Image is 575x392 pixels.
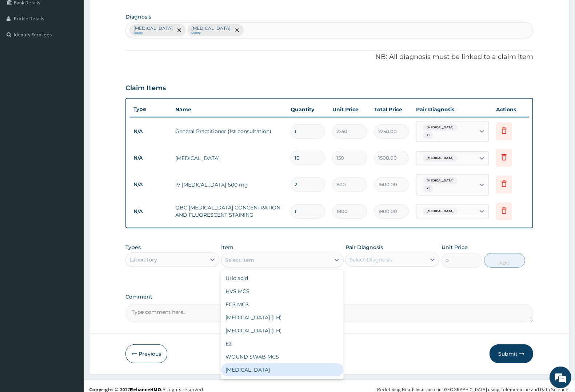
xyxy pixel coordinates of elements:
th: Total Price [371,102,412,117]
label: Unit Price [442,244,468,251]
textarea: Type your message and hit 'Enter' [4,199,139,224]
p: NB: All diagnosis must be linked to a claim item [125,52,533,62]
span: remove selection option [234,27,240,33]
span: [MEDICAL_DATA] [423,124,457,131]
span: [MEDICAL_DATA] [423,208,457,215]
button: Submit [490,344,533,363]
span: + 1 [423,132,433,139]
h3: Claim Items [125,84,166,92]
small: Query [191,31,231,35]
td: N/A [130,205,172,218]
div: [MEDICAL_DATA][GEOGRAPHIC_DATA] [221,376,343,389]
p: [MEDICAL_DATA] [191,25,231,31]
p: [MEDICAL_DATA] [133,25,173,31]
span: + 1 [423,185,433,192]
span: remove selection option [176,27,183,33]
div: E2 [221,337,343,350]
label: Types [125,244,141,251]
td: N/A [130,125,172,138]
td: IV [MEDICAL_DATA] 600 mg [172,177,287,192]
label: Item [221,244,233,251]
div: Minimize live chat window [119,4,137,21]
div: [MEDICAL_DATA] (LH) [221,324,343,337]
span: [MEDICAL_DATA] [423,177,457,184]
td: N/A [130,178,172,191]
label: Comment [125,294,533,300]
div: WOUND SWAB MCS [221,350,343,363]
div: [MEDICAL_DATA] (LH) [221,311,343,324]
small: Query [133,31,173,35]
div: Laboratory [129,256,157,263]
td: QBC [MEDICAL_DATA] CONCENTRATION AND FLUORESCENT STAINING [172,200,287,222]
th: Type [130,103,172,116]
div: ECS MCS [221,298,343,311]
div: Select Item [225,256,254,264]
button: Previous [125,344,167,363]
button: Add [484,253,525,268]
div: HVS MCS [221,285,343,298]
div: Uric acid [221,272,343,285]
th: Actions [492,102,529,117]
div: Chat with us now [38,41,122,50]
div: Select Diagnosis [350,256,392,263]
th: Quantity [287,102,329,117]
div: [MEDICAL_DATA] [221,363,343,376]
span: We're online! [42,92,100,165]
td: General Practitioner (1st consultation) [172,124,287,139]
label: Diagnosis [125,13,151,20]
td: N/A [130,151,172,165]
span: [MEDICAL_DATA] [423,155,457,162]
td: [MEDICAL_DATA] [172,151,287,165]
th: Unit Price [329,102,371,117]
img: d_794563401_company_1708531726252_794563401 [13,36,29,55]
th: Pair Diagnosis [412,102,492,117]
th: Name [172,102,287,117]
label: Pair Diagnosis [346,244,383,251]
